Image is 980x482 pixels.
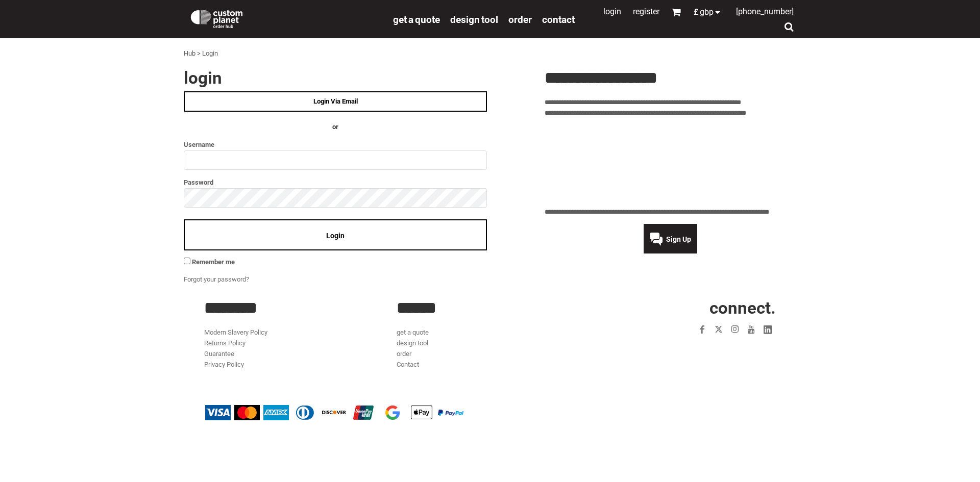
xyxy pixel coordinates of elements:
[542,13,575,25] a: Contact
[633,7,659,16] a: Register
[397,350,411,358] a: order
[542,14,575,26] span: Contact
[204,339,246,347] a: Returns Policy
[450,14,498,26] span: design tool
[204,350,234,358] a: Guarantee
[184,258,190,264] input: Remember me
[694,8,700,16] span: £
[184,176,487,188] label: Password
[189,8,244,28] img: Custom Planet
[545,124,796,201] iframe: Customer reviews powered by Trustpilot
[263,405,289,420] img: American Express
[635,344,776,356] iframe: Customer reviews powered by Trustpilot
[202,48,218,59] div: Login
[409,405,434,420] img: Apple Pay
[184,49,195,57] a: Hub
[197,48,201,59] div: >
[184,69,487,86] h2: Login
[292,405,318,420] img: Diners Club
[204,361,244,368] a: Privacy Policy
[590,299,776,316] h2: CONNECT.
[397,328,429,336] a: get a quote
[603,7,621,16] a: Login
[322,405,347,420] img: Discover
[184,139,487,150] label: Username
[397,339,428,347] a: design tool
[313,97,358,105] span: Login Via Email
[508,13,532,25] a: order
[736,7,794,16] span: [PHONE_NUMBER]
[326,232,345,240] span: Login
[234,405,260,420] img: Mastercard
[184,122,487,133] h4: OR
[184,91,487,112] a: Login Via Email
[205,405,231,420] img: Visa
[438,410,463,416] img: PayPal
[397,361,419,368] a: Contact
[666,235,691,243] span: Sign Up
[184,3,388,33] a: Custom Planet
[192,258,235,266] span: Remember me
[184,275,249,283] a: Forgot your password?
[700,8,714,16] span: GBP
[380,405,405,420] img: Google Pay
[393,13,440,25] a: get a quote
[351,405,376,420] img: China UnionPay
[508,14,532,26] span: order
[204,328,267,336] a: Modern Slavery Policy
[393,14,440,26] span: get a quote
[450,13,498,25] a: design tool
